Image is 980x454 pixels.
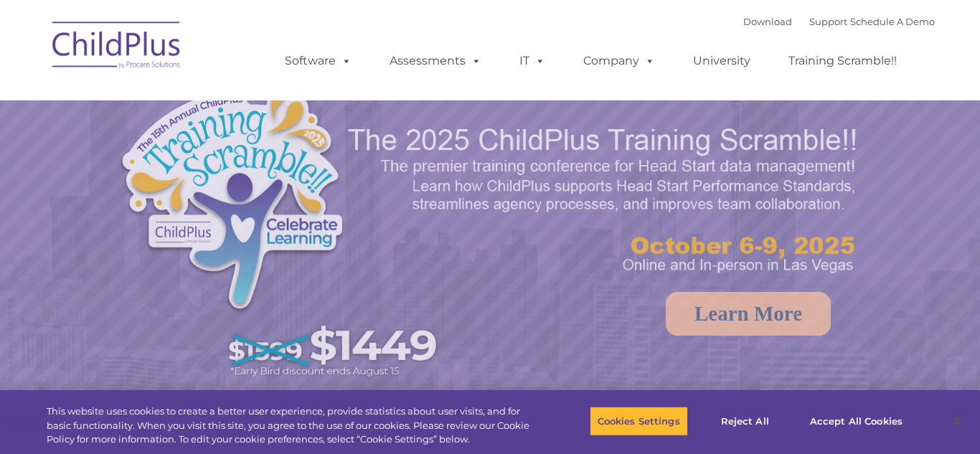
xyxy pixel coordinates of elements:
[666,292,831,336] a: Learn More
[199,95,243,105] span: Last name
[802,406,910,436] button: Accept All Cookies
[569,47,669,75] a: Company
[743,16,935,27] font: |
[941,405,973,437] button: Close
[700,406,790,436] button: Reject All
[743,16,792,27] a: Download
[809,16,847,27] a: Support
[590,406,688,436] button: Cookies Settings
[199,153,260,164] span: Phone number
[679,47,765,75] a: University
[774,47,911,75] a: Training Scramble!!
[850,16,935,27] a: Schedule A Demo
[47,405,539,447] div: This website uses cookies to create a better user experience, provide statistics about user visit...
[45,11,189,83] img: ChildPlus by Procare Solutions
[375,47,496,75] a: Assessments
[270,47,366,75] a: Software
[505,47,560,75] a: IT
